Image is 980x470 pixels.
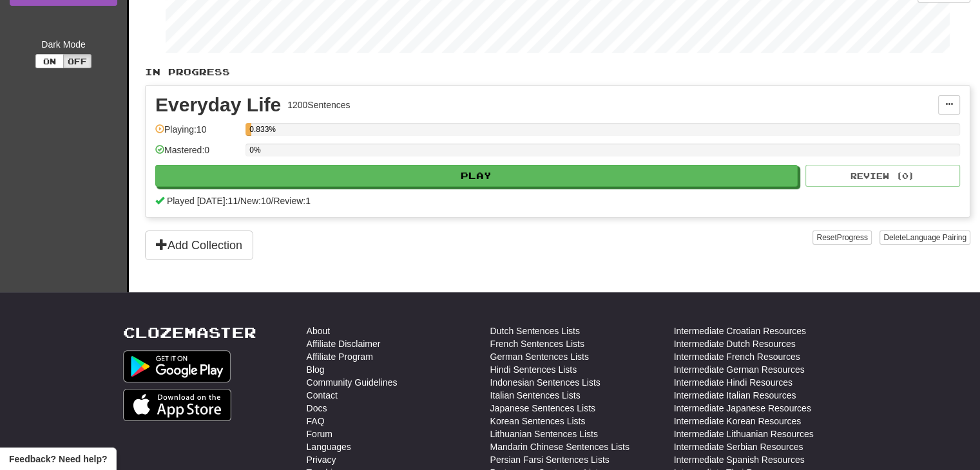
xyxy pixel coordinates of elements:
a: Contact [307,389,338,402]
a: Intermediate Spanish Resources [674,453,805,466]
a: Privacy [307,453,336,466]
div: Everyday Life [155,95,281,115]
a: Community Guidelines [307,376,398,389]
a: Intermediate Korean Resources [674,415,802,428]
button: ResetProgress [812,230,871,245]
a: Docs [307,402,327,415]
span: Progress [837,233,868,242]
span: Open feedback widget [9,453,107,465]
img: Get it on App Store [123,389,232,421]
span: Language Pairing [906,233,966,242]
a: Intermediate Dutch Resources [674,337,796,350]
div: 0.833% [249,123,251,136]
button: DeleteLanguage Pairing [879,230,970,245]
a: Intermediate French Resources [674,350,800,363]
a: Mandarin Chinese Sentences Lists [490,440,629,453]
a: Indonesian Sentences Lists [490,376,600,389]
a: Intermediate Croatian Resources [674,324,806,337]
a: Languages [307,440,351,453]
a: Affiliate Program [307,350,373,363]
div: Playing: 10 [155,123,239,144]
a: Intermediate Japanese Resources [674,402,811,415]
span: Review: 1 [273,196,311,206]
a: Japanese Sentences Lists [490,402,595,415]
span: New: 10 [240,196,271,206]
a: Forum [307,428,332,440]
a: Italian Sentences Lists [490,389,581,402]
div: Mastered: 0 [155,144,239,165]
a: Blog [307,363,325,376]
a: Intermediate Hindi Resources [674,376,793,389]
a: Intermediate Serbian Resources [674,440,803,453]
a: About [307,324,331,337]
div: 1200 Sentences [287,99,350,111]
span: Played [DATE]: 11 [167,196,238,206]
a: Intermediate Lithuanian Resources [674,428,814,440]
div: Dark Mode [10,38,117,51]
button: Play [155,165,798,187]
button: Add Collection [145,230,253,260]
a: Intermediate German Resources [674,363,805,376]
button: On [35,54,64,68]
p: In Progress [145,66,970,79]
a: FAQ [307,415,325,428]
button: Review (0) [805,165,960,187]
a: Affiliate Disclaimer [307,337,381,350]
img: Get it on Google Play [123,350,231,382]
a: Clozemaster [123,324,256,341]
a: Dutch Sentences Lists [490,324,580,337]
a: French Sentences Lists [490,337,584,350]
a: Lithuanian Sentences Lists [490,428,598,440]
a: German Sentences Lists [490,350,589,363]
a: Korean Sentences Lists [490,415,586,428]
button: Off [63,54,91,68]
a: Persian Farsi Sentences Lists [490,453,610,466]
a: Hindi Sentences Lists [490,363,577,376]
span: / [238,196,240,206]
a: Intermediate Italian Resources [674,389,796,402]
span: / [271,196,274,206]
